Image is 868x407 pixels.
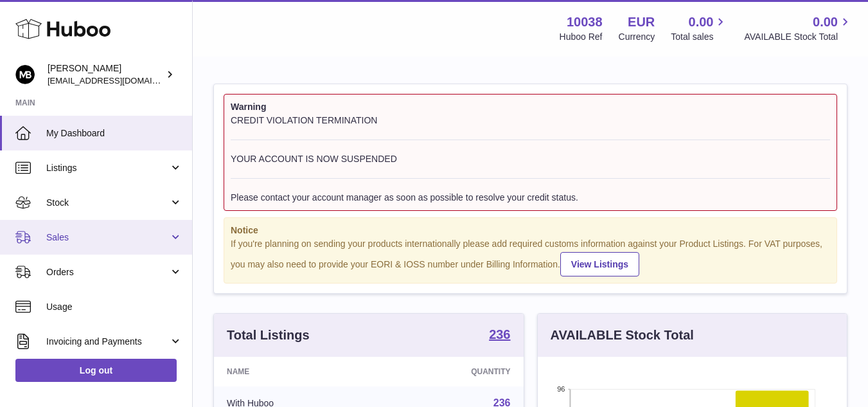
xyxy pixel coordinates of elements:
span: [EMAIL_ADDRESS][DOMAIN_NAME] [48,75,189,86]
span: 0.00 [813,14,838,31]
h3: Total Listings [227,327,310,344]
span: Listings [46,162,169,174]
span: Total sales [671,31,728,43]
span: Invoicing and Payments [46,336,169,348]
div: CREDIT VIOLATION TERMINATION YOUR ACCOUNT IS NOW SUSPENDED Please contact your account manager as... [231,114,830,204]
h3: AVAILABLE Stock Total [551,327,694,344]
a: Log out [15,359,177,382]
a: 0.00 AVAILABLE Stock Total [744,14,853,43]
div: [PERSON_NAME] [48,62,163,87]
span: Usage [46,301,182,313]
span: AVAILABLE Stock Total [744,31,853,43]
text: 96 [557,385,565,393]
span: My Dashboard [46,127,182,140]
div: If you're planning on sending your products internationally please add required customs informati... [231,238,830,276]
a: 236 [489,328,510,343]
a: View Listings [560,252,639,276]
th: Name [214,357,383,386]
span: Sales [46,231,169,244]
a: 0.00 Total sales [671,14,728,43]
strong: 10038 [567,14,603,31]
div: Huboo Ref [560,31,603,43]
strong: Notice [231,224,830,237]
strong: EUR [628,14,655,31]
span: 0.00 [689,14,714,31]
div: Currency [619,31,655,43]
strong: 236 [489,328,510,341]
img: internalAdmin-10038@internal.huboo.com [15,65,35,84]
th: Quantity [383,357,523,386]
span: Stock [46,197,169,209]
span: Orders [46,266,169,278]
strong: Warning [231,101,830,113]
